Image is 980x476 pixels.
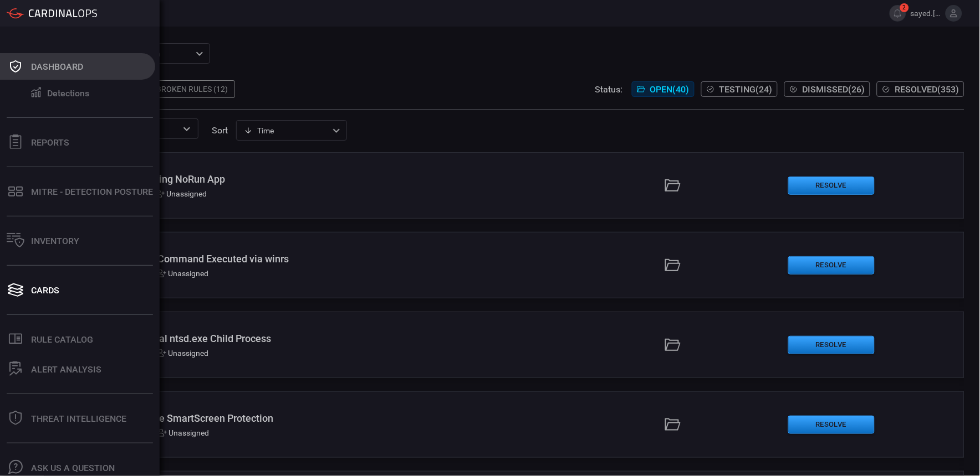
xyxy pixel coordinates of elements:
[83,412,387,424] div: Windows - Disable SmartScreen Protection
[911,9,941,18] span: sayed.[PERSON_NAME]
[788,256,875,275] button: Resolve
[31,413,126,424] div: Threat Intelligence
[595,84,623,95] span: Status:
[31,61,83,72] div: Dashboard
[244,125,329,136] div: Time
[632,81,695,97] button: Open(40)
[83,333,387,344] div: Windows - Unusual ntsd.exe Child Process
[788,336,875,354] button: Resolve
[47,88,89,99] div: Detections
[900,3,909,12] span: 2
[212,125,228,136] label: sort
[784,81,870,97] button: Dismissed(26)
[31,187,153,197] div: MITRE - Detection Posture
[788,177,875,195] button: Resolve
[31,285,59,296] div: Cards
[31,364,101,375] div: ALERT ANALYSIS
[31,334,93,345] div: Rule Catalog
[156,189,207,198] div: Unassigned
[31,236,79,246] div: Inventory
[31,137,69,148] div: Reports
[701,81,778,97] button: Testing(24)
[803,84,865,95] span: Dismissed ( 26 )
[877,81,964,97] button: Resolved(353)
[788,416,875,434] button: Resolve
[157,269,209,278] div: Unassigned
[157,349,209,358] div: Unassigned
[31,463,115,473] div: Ask Us A Question
[158,428,210,437] div: Unassigned
[895,84,959,95] span: Resolved ( 353 )
[719,84,773,95] span: Testing ( 24 )
[83,253,387,265] div: Windows - Local Command Executed via winrs
[150,80,235,98] div: Broken Rules (12)
[179,121,195,137] button: Open
[83,173,387,185] div: Windows - Disabling NoRun App
[890,5,906,22] button: 2
[650,84,690,95] span: Open ( 40 )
